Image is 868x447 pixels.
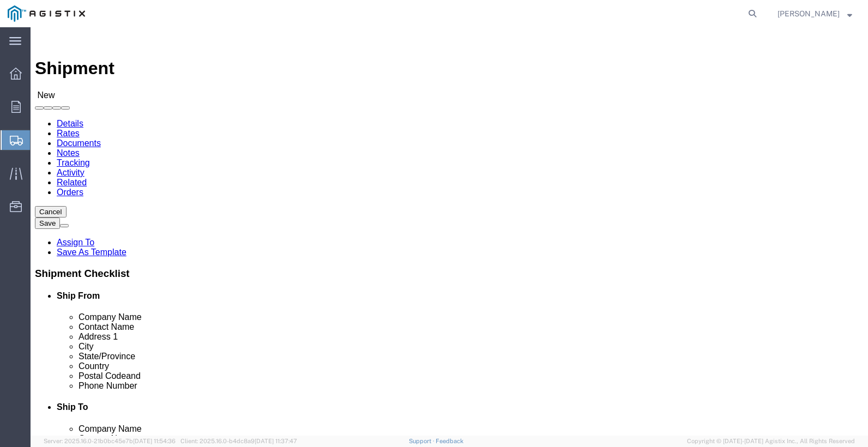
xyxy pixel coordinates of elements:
span: [DATE] 11:54:36 [133,438,176,444]
span: Client: 2025.16.0-b4dc8a9 [180,438,297,444]
span: Server: 2025.16.0-21b0bc45e7b [44,438,176,444]
a: Feedback [436,438,463,444]
span: [DATE] 11:37:47 [255,438,297,444]
span: Alberto Quezada [777,8,840,20]
a: Support [409,438,436,444]
span: Copyright © [DATE]-[DATE] Agistix Inc., All Rights Reserved [687,437,855,446]
button: [PERSON_NAME] [777,7,853,20]
img: logo [8,5,85,22]
iframe: FS Legacy Container [31,27,868,436]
